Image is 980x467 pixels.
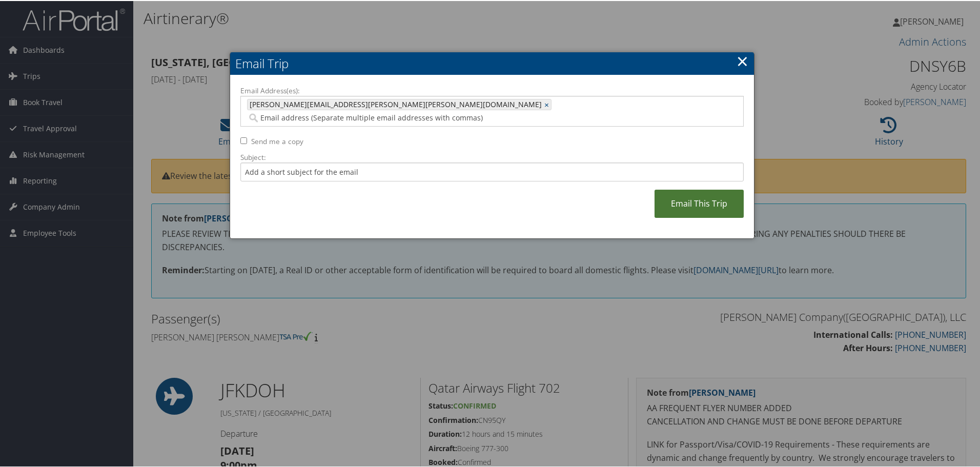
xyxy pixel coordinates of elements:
[240,85,744,95] label: Email Address(es):
[737,50,748,70] a: ×
[655,189,744,217] a: Email This Trip
[247,112,610,122] input: Email address (Separate multiple email addresses with commas)
[240,161,744,180] input: Add a short subject for the email
[248,98,542,109] span: [PERSON_NAME][EMAIL_ADDRESS][PERSON_NAME][PERSON_NAME][DOMAIN_NAME]
[251,135,303,146] label: Send me a copy
[230,51,754,74] h2: Email Trip
[544,98,551,109] a: ×
[240,151,744,161] label: Subject:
